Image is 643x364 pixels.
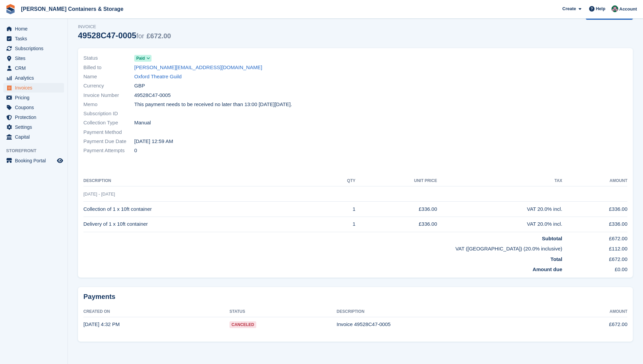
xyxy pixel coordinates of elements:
strong: Subtotal [542,236,562,241]
span: Storefront [6,147,67,154]
a: menu [3,73,64,83]
a: menu [3,122,64,132]
th: Amount [562,176,627,186]
td: £336.00 [355,217,437,232]
a: menu [3,54,64,63]
span: Booking Portal [15,156,56,165]
a: Paid [134,54,152,62]
span: for [136,32,144,40]
th: Created On [83,306,229,317]
td: £336.00 [355,202,437,217]
span: £672.00 [146,32,171,40]
td: £672.00 [554,317,627,332]
td: Collection of 1 x 10ft container [83,202,326,217]
time: 2025-07-08 23:59:59 UTC [134,138,173,145]
td: VAT ([GEOGRAPHIC_DATA]) (20.0% inclusive) [83,242,562,253]
span: Home [15,24,56,34]
td: Delivery of 1 x 10ft container [83,217,326,232]
div: VAT 20.0% incl. [437,220,562,228]
a: menu [3,24,64,34]
th: Tax [437,176,562,186]
span: Subscription ID [83,110,134,118]
img: stora-icon-8386f47178a22dfd0bd8f6a31ec36ba5ce8667c1dd55bd0f319d3a0aa187defe.svg [5,4,16,14]
span: Manual [134,119,151,127]
th: Unit Price [355,176,437,186]
span: CRM [15,63,56,73]
span: Subscriptions [15,44,56,53]
div: VAT 20.0% incl. [437,205,562,213]
span: Collection Type [83,119,134,127]
span: Memo [83,101,134,108]
th: Status [229,306,337,317]
span: GBP [134,82,145,90]
th: Description [83,176,326,186]
a: menu [3,83,64,93]
span: [DATE] - [DATE] [83,191,115,197]
td: £672.00 [562,253,627,263]
span: Invoice Number [83,92,134,99]
span: Analytics [15,73,56,83]
span: This payment needs to be received no later than 13:00 [DATE][DATE]. [134,101,292,108]
a: menu [3,93,64,102]
span: Help [596,5,605,12]
span: Create [562,5,576,12]
td: £0.00 [562,263,627,274]
span: Canceled [229,321,256,328]
strong: Amount due [533,266,562,272]
td: £672.00 [562,232,627,242]
td: 1 [326,202,355,217]
a: menu [3,44,64,53]
td: Invoice 49528C47-0005 [337,317,554,332]
h2: Payments [83,292,627,301]
a: menu [3,156,64,165]
a: menu [3,103,64,112]
span: 0 [134,147,137,155]
a: [PERSON_NAME][EMAIL_ADDRESS][DOMAIN_NAME] [134,64,262,72]
a: Preview store [56,157,64,165]
th: QTY [326,176,355,186]
span: Currency [83,82,134,90]
a: menu [3,34,64,43]
a: menu [3,132,64,142]
th: Description [337,306,554,317]
span: 49528C47-0005 [134,92,171,99]
time: 2025-07-08 15:32:45 UTC [83,321,120,327]
a: menu [3,113,64,122]
span: Coupons [15,103,56,112]
td: £112.00 [562,242,627,253]
th: Amount [554,306,627,317]
span: Invoice [78,23,171,30]
span: Protection [15,113,56,122]
span: Paid [136,55,145,61]
td: £336.00 [562,217,627,232]
a: Oxford Theatre Guild [134,73,182,81]
div: 49528C47-0005 [78,31,171,40]
span: Payment Attempts [83,147,134,155]
strong: Total [550,256,562,262]
span: Tasks [15,34,56,43]
span: Billed to [83,64,134,72]
span: Account [619,6,637,13]
span: Sites [15,54,56,63]
span: Payment Due Date [83,138,134,145]
span: Pricing [15,93,56,102]
td: 1 [326,217,355,232]
span: Payment Method [83,128,134,136]
span: Settings [15,122,56,132]
span: Name [83,73,134,81]
img: Julia Marcham [611,5,618,12]
a: [PERSON_NAME] Containers & Storage [18,3,126,15]
span: Status [83,54,134,62]
span: Invoices [15,83,56,93]
td: £336.00 [562,202,627,217]
span: Capital [15,132,56,142]
a: menu [3,63,64,73]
